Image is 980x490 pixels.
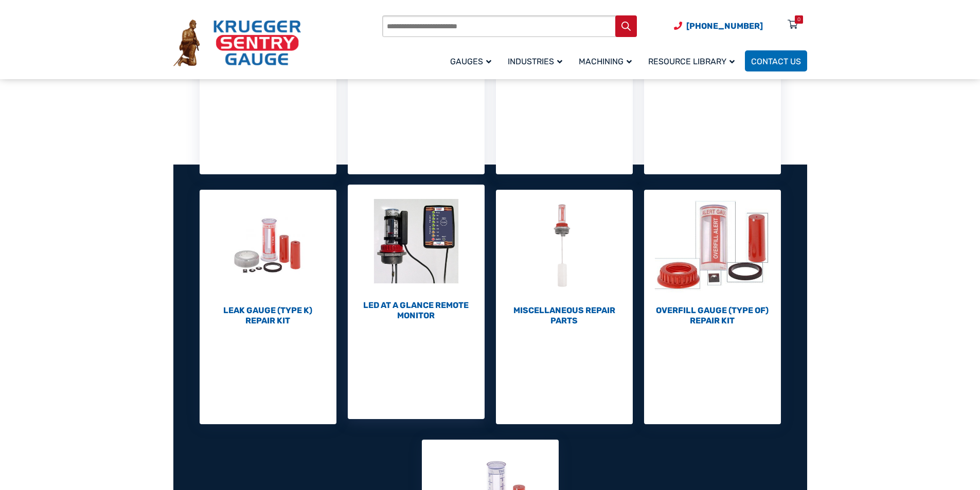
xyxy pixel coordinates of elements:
[573,49,642,73] a: Machining
[644,190,781,326] a: Visit product category Overfill Gauge (Type OF) Repair Kit
[348,185,485,321] a: Visit product category LED At A Glance Remote Monitor
[579,57,632,66] span: Machining
[444,49,502,73] a: Gauges
[450,57,491,66] span: Gauges
[797,15,800,24] div: 0
[642,49,745,73] a: Resource Library
[496,190,633,326] a: Visit product category Miscellaneous Repair Parts
[348,300,485,321] h2: LED At A Glance Remote Monitor
[200,190,336,326] a: Visit product category Leak Gauge (Type K) Repair Kit
[200,190,336,303] img: Leak Gauge (Type K) Repair Kit
[751,57,801,66] span: Contact Us
[496,305,633,326] h2: Miscellaneous Repair Parts
[173,20,301,67] img: Krueger Sentry Gauge
[644,190,781,303] img: Overfill Gauge (Type OF) Repair Kit
[674,20,763,32] a: Phone Number (920) 434-8860
[644,305,781,326] h2: Overfill Gauge (Type OF) Repair Kit
[648,57,735,66] span: Resource Library
[496,190,633,303] img: Miscellaneous Repair Parts
[745,50,807,71] a: Contact Us
[502,49,573,73] a: Industries
[200,305,336,326] h2: Leak Gauge (Type K) Repair Kit
[508,57,562,66] span: Industries
[686,21,763,31] span: [PHONE_NUMBER]
[348,185,485,298] img: LED At A Glance Remote Monitor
